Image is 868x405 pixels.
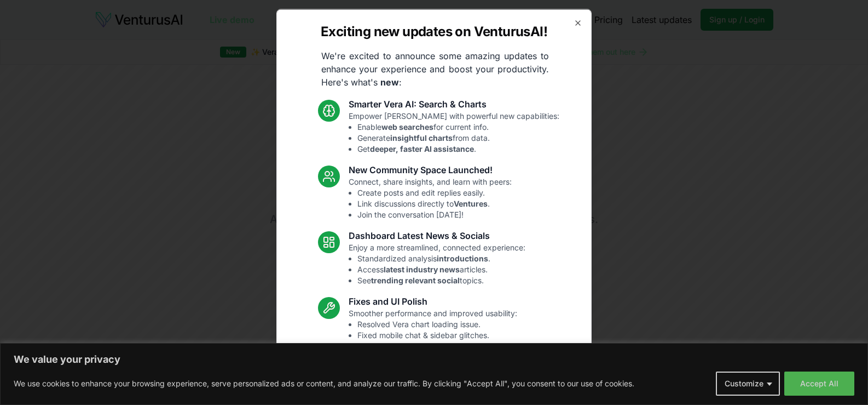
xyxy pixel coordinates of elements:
[357,209,512,220] li: Join the conversation [DATE]!
[349,110,559,154] p: Empower [PERSON_NAME] with powerful new capabilities:
[371,275,460,284] strong: trending relevant social
[380,76,399,87] strong: new
[370,144,474,153] strong: deeper, faster AI assistance
[437,253,488,263] strong: introductions
[311,360,557,400] p: These updates are designed to make VenturusAI more powerful, intuitive, and user-friendly. Let us...
[357,318,517,329] li: Resolved Vera chart loading issue.
[357,264,525,275] li: Access articles.
[349,163,512,176] h3: New Community Space Launched!
[357,121,559,132] li: Enable for current info.
[357,329,517,340] li: Fixed mobile chat & sidebar glitches.
[349,307,517,351] p: Smoother performance and improved usability:
[349,294,517,307] h3: Fixes and UI Polish
[357,187,512,198] li: Create posts and edit replies easily.
[384,264,460,273] strong: latest industry news
[357,275,525,286] li: See topics.
[349,229,525,242] h3: Dashboard Latest News & Socials
[357,340,517,351] li: Enhanced overall UI consistency.
[357,253,525,264] li: Standardized analysis .
[313,49,558,88] p: We're excited to announce some amazing updates to enhance your experience and boost your producti...
[454,198,488,208] strong: Ventures
[349,176,512,220] p: Connect, share insights, and learn with peers:
[357,132,559,143] li: Generate from data.
[357,198,512,209] li: Link discussions directly to .
[390,133,453,142] strong: insightful charts
[349,97,559,110] h3: Smarter Vera AI: Search & Charts
[321,22,547,40] h2: Exciting new updates on VenturusAI!
[381,122,433,131] strong: web searches
[349,242,525,286] p: Enjoy a more streamlined, connected experience:
[357,143,559,154] li: Get .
